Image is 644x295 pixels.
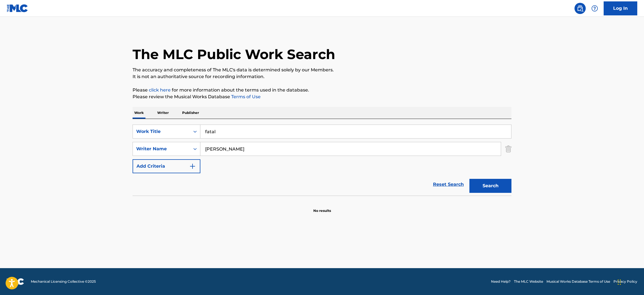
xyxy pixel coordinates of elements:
[133,93,511,100] p: Please review the Musical Works Database
[591,5,598,12] img: help
[589,3,600,14] div: Help
[577,5,583,12] img: search
[230,94,261,99] a: Terms of Use
[618,274,621,291] div: Drag
[514,279,543,284] a: The MLC Website
[313,202,331,213] p: No results
[469,179,511,193] button: Search
[430,178,467,191] a: Reset Search
[613,279,637,284] a: Privacy Policy
[189,163,196,170] img: 9d2ae6d4665cec9f34b9.svg
[136,128,187,135] div: Work Title
[133,73,511,80] p: It is not an authoritative source for recording information.
[574,3,586,14] a: Public Search
[180,107,201,119] p: Publisher
[7,278,24,285] img: logo
[149,87,171,93] a: click here
[31,279,96,284] span: Mechanical Licensing Collective © 2025
[133,159,200,173] button: Add Criteria
[156,107,170,119] p: Writer
[133,46,335,63] h1: The MLC Public Work Search
[7,4,28,12] img: MLC Logo
[133,107,145,119] p: Work
[133,125,511,196] form: Search Form
[133,67,511,73] p: The accuracy and completeness of The MLC's data is determined solely by our Members.
[133,87,511,93] p: Please for more information about the terms used in the database.
[616,268,644,295] iframe: Chat Widget
[505,142,511,156] img: Delete Criterion
[604,1,637,15] a: Log In
[491,279,511,284] a: Need Help?
[136,146,187,152] div: Writer Name
[546,279,610,284] a: Musical Works Database Terms of Use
